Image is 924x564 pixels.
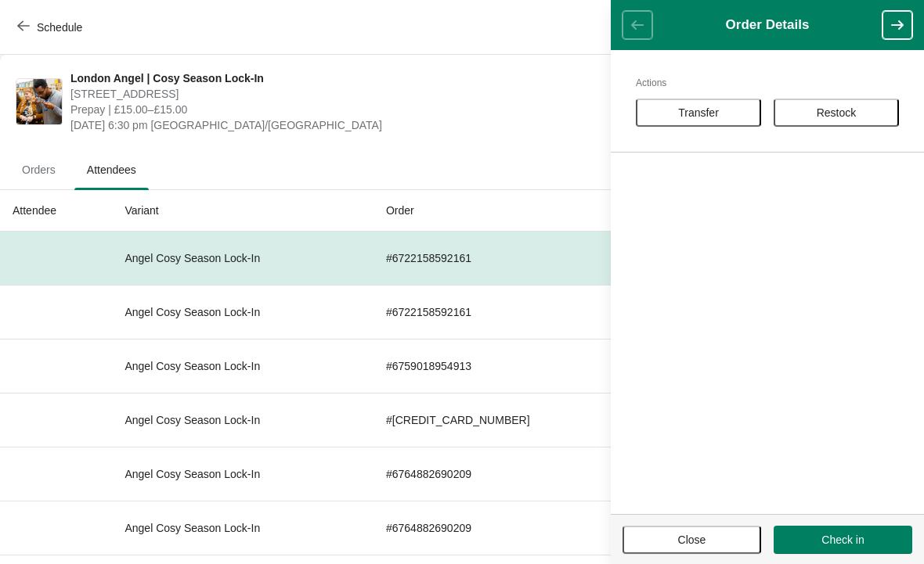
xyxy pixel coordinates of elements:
span: London Angel | Cosy Season Lock-In [70,70,629,86]
th: Order [374,190,648,232]
span: Transfer [678,106,719,119]
img: London Angel | Cosy Season Lock-In [16,79,62,124]
span: Prepay | £15.00–£15.00 [70,102,629,117]
td: # 6759018954913 [374,339,648,393]
span: Restock [817,106,857,119]
td: Angel Cosy Season Lock-In [112,393,374,447]
span: [STREET_ADDRESS] [70,86,629,102]
span: [DATE] 6:30 pm [GEOGRAPHIC_DATA]/[GEOGRAPHIC_DATA] [70,117,629,133]
td: # 6722158592161 [374,285,648,339]
td: # 6764882690209 [374,447,648,501]
td: Angel Cosy Season Lock-In [112,232,374,285]
th: Variant [112,190,374,232]
td: # 6722158592161 [374,232,648,285]
span: Close [678,533,706,546]
td: # [CREDIT_CARD_NUMBER] [374,393,648,447]
td: Angel Cosy Season Lock-In [112,339,374,393]
span: Check in [821,533,864,546]
td: Angel Cosy Season Lock-In [112,501,374,555]
h1: Order Details [652,17,882,33]
td: Angel Cosy Season Lock-In [112,285,374,339]
button: Transfer [636,99,761,127]
button: Schedule [8,13,95,41]
span: Schedule [37,21,82,34]
span: Attendees [74,156,149,184]
td: Angel Cosy Season Lock-In [112,447,374,501]
button: Restock [774,99,899,127]
button: Close [623,526,761,554]
h2: Actions [636,75,899,91]
td: # 6764882690209 [374,501,648,555]
button: Check in [774,526,912,554]
span: Orders [9,156,68,184]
